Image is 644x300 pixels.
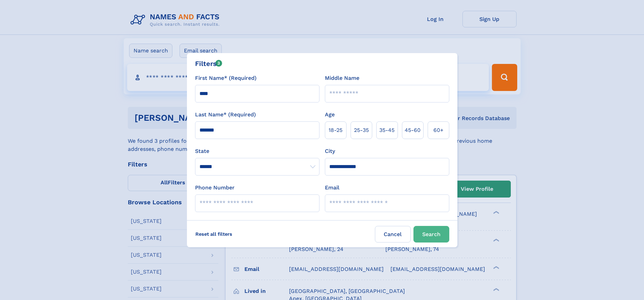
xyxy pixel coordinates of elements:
[325,111,335,119] label: Age
[325,147,335,155] label: City
[413,226,449,243] button: Search
[195,184,235,192] label: Phone Number
[195,59,222,69] div: Filters
[195,111,256,119] label: Last Name* (Required)
[325,184,339,192] label: Email
[325,74,359,82] label: Middle Name
[191,226,237,242] label: Reset all filters
[329,126,342,134] span: 18‑25
[354,126,369,134] span: 25‑35
[405,126,421,134] span: 45‑60
[379,126,395,134] span: 35‑45
[433,126,444,134] span: 60+
[195,74,257,82] label: First Name* (Required)
[375,226,411,243] label: Cancel
[195,147,319,155] label: State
